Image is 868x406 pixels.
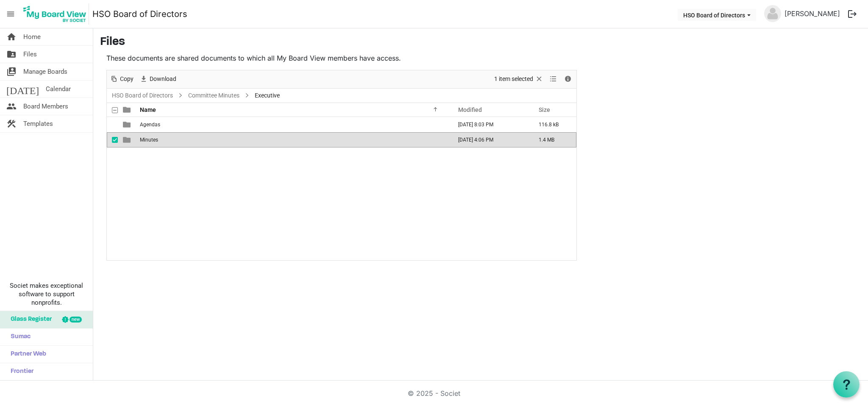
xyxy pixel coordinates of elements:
[186,90,241,101] a: Committee Minutes
[561,70,575,88] div: Details
[23,28,41,45] span: Home
[3,6,19,22] span: menu
[562,74,574,84] button: Details
[6,63,17,80] span: switch_account
[70,317,82,323] div: new
[108,74,135,84] button: Copy
[548,74,558,84] button: View dropdownbutton
[6,115,17,132] span: construction
[546,70,561,88] div: View
[136,70,179,88] div: Download
[92,6,187,22] a: HSO Board of Directors
[23,115,53,132] span: Templates
[449,117,530,132] td: April 16, 2025 8:03 PM column header Modified
[6,46,17,63] span: folder_shared
[530,117,576,132] td: 116.8 kB is template cell column header Size
[118,117,137,132] td: is template cell column header type
[843,5,861,23] button: logout
[539,106,550,113] span: Size
[491,70,546,88] div: Clear selection
[23,98,68,115] span: Board Members
[107,117,118,132] td: checkbox
[140,137,158,143] span: Minutes
[46,81,71,97] span: Calendar
[119,74,134,84] span: Copy
[137,117,449,132] td: Agendas is template cell column header Name
[107,70,136,88] div: Copy
[137,132,449,147] td: Minutes is template cell column header Name
[781,5,843,22] a: [PERSON_NAME]
[107,132,118,147] td: checkbox
[6,328,31,345] span: Sumac
[110,90,175,101] a: HSO Board of Directors
[6,363,33,380] span: Frontier
[530,132,576,147] td: 1.4 MB is template cell column header Size
[253,90,281,101] span: Executive
[138,74,178,84] button: Download
[140,122,160,128] span: Agendas
[118,132,137,147] td: is template cell column header type
[764,5,781,22] img: no-profile-picture.svg
[6,98,17,115] span: people
[100,35,861,50] h3: Files
[21,3,89,25] img: My Board View Logo
[458,106,482,113] span: Modified
[23,46,37,63] span: Files
[493,74,534,84] span: 1 item selected
[4,281,89,307] span: Societ makes exceptional software to support nonprofits.
[493,74,545,84] button: Selection
[23,63,67,80] span: Manage Boards
[408,389,460,398] a: © 2025 - Societ
[6,311,52,328] span: Glass Register
[6,28,17,45] span: home
[21,3,92,25] a: My Board View Logo
[106,53,577,63] p: These documents are shared documents to which all My Board View members have access.
[449,132,530,147] td: September 04, 2025 4:06 PM column header Modified
[6,346,46,363] span: Partner Web
[140,106,156,113] span: Name
[6,81,39,97] span: [DATE]
[678,9,756,21] button: HSO Board of Directors dropdownbutton
[149,74,177,84] span: Download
